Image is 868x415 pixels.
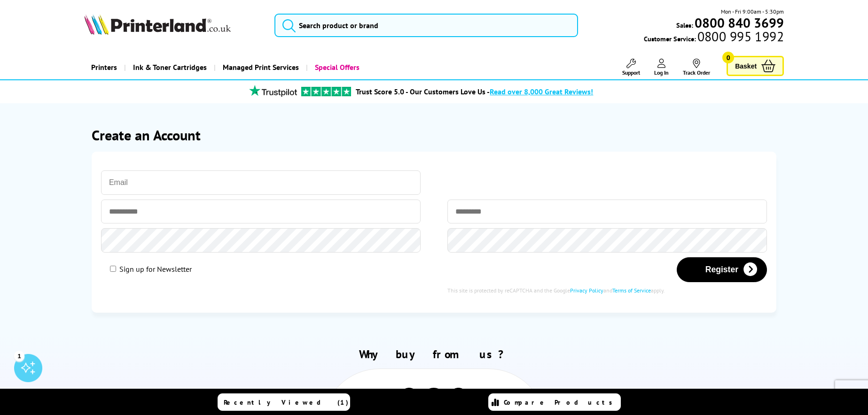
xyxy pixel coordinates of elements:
[119,264,192,274] label: Sign up for Newsletter
[677,257,767,282] button: Register
[133,55,207,79] span: Ink & Toner Cartridges
[301,87,351,96] img: trustpilot rating
[612,287,651,294] a: Terms of Service
[695,14,784,31] b: 0800 840 3699
[274,14,579,37] input: Search product or brand
[570,287,603,294] a: Privacy Policy
[245,85,301,97] img: trustpilot rating
[306,55,367,79] a: Special Offers
[683,59,710,76] a: Track Order
[721,7,784,16] span: Mon - Fri 9:00am - 5:30pm
[224,398,349,407] span: Recently Viewed (1)
[622,69,640,76] span: Support
[84,14,231,35] img: Printerland Logo
[693,18,784,27] a: 0800 840 3699
[722,52,734,63] span: 0
[124,55,214,79] a: Ink & Toner Cartridges
[14,351,24,361] div: 1
[447,287,767,294] div: This site is protected by reCAPTCHA and the Google and apply.
[488,393,621,411] a: Compare Products
[490,87,593,96] span: Read over 8,000 Great Reviews!
[84,347,784,361] h2: Why buy from us?
[84,14,263,37] a: Printerland Logo
[696,32,784,41] span: 0800 995 1992
[727,56,784,76] a: Basket 0
[504,398,618,407] span: Compare Products
[214,55,306,79] a: Managed Print Services
[448,388,469,412] img: Printer Experts
[92,126,776,144] h1: Create an Account
[735,60,757,72] span: Basket
[654,69,669,76] span: Log In
[356,87,593,96] a: Trust Score 5.0 - Our Customers Love Us -Read over 8,000 Great Reviews!
[218,393,350,411] a: Recently Viewed (1)
[644,32,784,43] span: Customer Service:
[84,55,124,79] a: Printers
[101,170,421,195] input: Email
[654,59,669,76] a: Log In
[399,388,420,412] img: Printer Experts
[622,59,640,76] a: Support
[676,21,693,30] span: Sales:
